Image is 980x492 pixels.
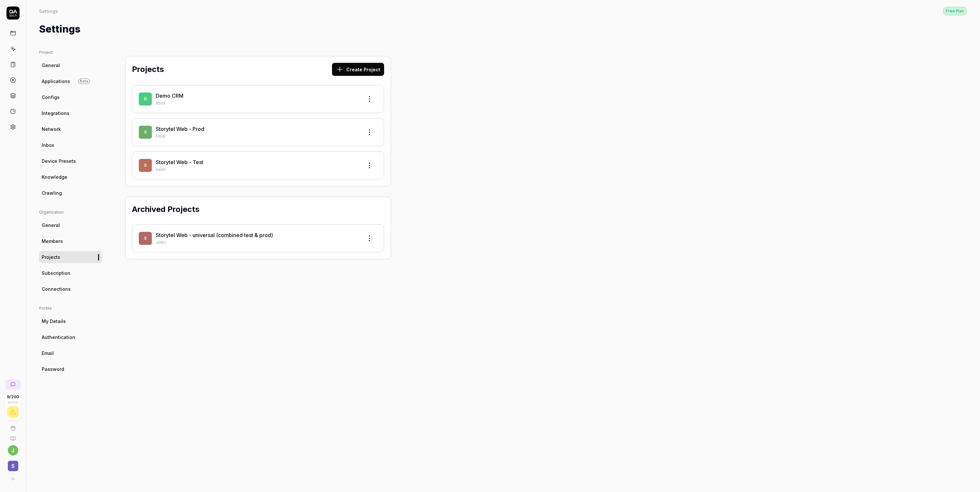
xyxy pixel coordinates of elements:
[156,100,358,106] p: 8bcx
[39,283,102,295] a: Connections
[39,49,102,55] div: Project
[132,204,199,215] h2: Archived Projects
[42,190,62,196] span: Crawling
[39,91,102,103] a: Configs
[39,139,102,151] a: Inbox
[39,305,102,311] div: Profile
[42,366,64,373] span: Password
[42,78,70,85] span: Applications
[3,456,23,472] button: S
[39,59,102,71] a: General
[39,267,102,279] a: Subscription
[39,107,102,119] a: Integrations
[39,123,102,135] a: Network
[7,395,19,399] span: 9 / 200
[156,231,358,239] div: Storytel Web - universal (combined test & prod)
[42,334,75,341] span: Authentication
[42,94,60,101] span: Configs
[132,63,164,75] h2: Projects
[42,286,71,292] span: Connections
[42,222,60,229] span: General
[39,209,102,215] div: Organization
[78,78,90,84] span: Beta
[39,75,102,87] a: ApplicationsBeta
[8,445,18,456] button: j
[42,254,60,260] span: Projects
[3,420,23,431] a: Book a call with us
[42,110,69,117] span: Integrations
[943,7,967,15] button: Free Plan
[39,347,102,359] a: Email
[39,315,102,327] a: My Details
[39,219,102,231] a: General
[39,331,102,343] a: Authentication
[42,158,76,164] span: Device Presets
[139,232,152,245] span: S
[42,62,60,69] span: General
[42,174,67,180] span: Knowledge
[42,142,54,148] span: Inbox
[39,8,58,14] div: Settings
[139,159,152,172] span: S
[156,92,183,99] a: Demo CRM
[156,134,358,139] p: Fd2R
[39,22,80,36] h1: Settings
[156,240,358,246] p: J0RV
[3,431,23,441] a: Documentation
[42,126,61,133] span: Network
[39,187,102,199] a: Crawling
[156,167,358,173] p: ha9G
[139,92,152,105] span: D
[139,126,152,139] span: S
[5,379,21,390] a: New conversation
[42,350,54,357] span: Email
[39,251,102,263] a: Projects
[39,363,102,375] a: Password
[156,126,204,132] a: Storytel Web - Prod
[42,238,63,245] span: Members
[39,171,102,183] a: Knowledge
[332,63,384,76] button: Create Project
[39,155,102,167] a: Device Presets
[8,461,18,471] span: S
[42,270,70,276] span: Subscription
[39,235,102,247] a: Members
[156,159,203,165] a: Storytel Web - Test
[42,318,66,325] span: My Details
